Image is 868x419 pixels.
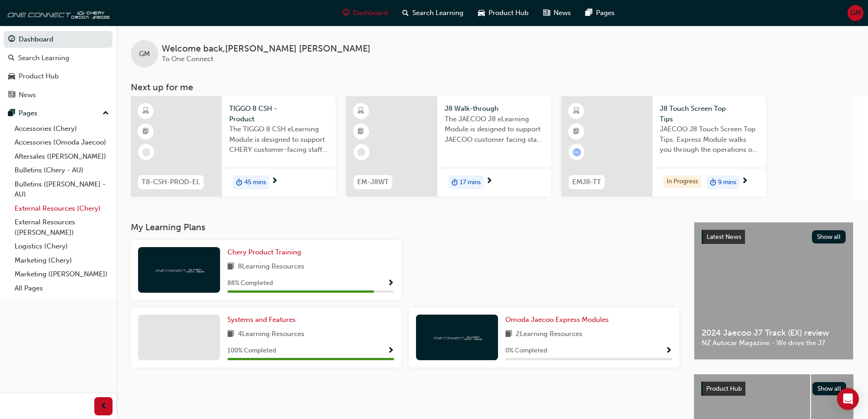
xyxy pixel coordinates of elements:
[561,96,766,197] a: EMJ8-TTJ8 Touch Screen Top TipsJAECOO J8 Touch Screen Top Tips. Express Module walks you through ...
[596,8,615,18] span: Pages
[162,55,213,63] span: To One Connect
[573,148,581,156] span: learningRecordVerb_ATTEMPT-icon
[4,68,113,85] a: Product Hub
[471,4,536,22] a: car-iconProduct Hub
[710,176,716,188] span: duration-icon
[238,261,304,273] span: 8 Learning Resources
[554,8,571,18] span: News
[142,148,150,156] span: learningRecordVerb_NONE-icon
[5,4,109,22] img: oneconnect
[11,281,113,295] a: All Pages
[343,7,349,19] span: guage-icon
[4,87,113,103] a: News
[694,222,853,360] a: Latest NewsShow all2024 Jaecoo J7 Track (EX) reviewNZ Autocar Magazine - We drive the J7.
[660,124,759,155] span: JAECOO J8 Touch Screen Top Tips. Express Module walks you through the operations of the J8 touch ...
[229,103,329,124] span: TIGGO 8 CSH - Product
[395,4,471,22] a: search-iconSearch Learning
[19,71,59,82] div: Product Hub
[505,346,547,356] span: 0 % Completed
[227,248,301,256] span: Chery Product Training
[741,177,748,186] span: next-icon
[11,215,113,239] a: External Resources ([PERSON_NAME])
[505,329,512,340] span: book-icon
[11,163,113,177] a: Bulletins (Chery - AU)
[488,8,529,18] span: Product Hub
[718,177,736,188] span: 9 mins
[706,385,742,393] span: Product Hub
[11,253,113,268] a: Marketing (Chery)
[143,105,149,117] span: learningResourceType_ELEARNING-icon
[707,233,741,241] span: Latest News
[486,177,493,186] span: next-icon
[357,148,365,156] span: learningRecordVerb_NONE-icon
[543,7,550,19] span: news-icon
[227,315,299,325] a: Systems and Features
[11,239,113,253] a: Logistics (Chery)
[850,8,861,18] span: GM
[11,122,113,136] a: Accessories (Chery)
[8,36,15,44] span: guage-icon
[387,279,394,288] span: Show Progress
[460,177,481,188] span: 17 mins
[812,382,847,395] button: Show all
[162,44,370,54] span: Welcome back , [PERSON_NAME] [PERSON_NAME]
[387,345,394,357] button: Show Progress
[244,177,266,188] span: 45 mins
[665,347,672,355] span: Show Progress
[505,316,609,324] span: Omoda Jaecoo Express Modules
[4,105,113,122] button: Pages
[663,176,701,188] div: In Progress
[445,103,544,114] span: J8 Walk-through
[4,31,113,48] a: Dashboard
[412,8,463,18] span: Search Learning
[357,177,389,187] span: EM-J8WT
[19,108,37,119] div: Pages
[8,72,15,81] span: car-icon
[665,345,672,357] button: Show Progress
[812,230,846,243] button: Show all
[847,5,863,21] button: GM
[18,53,69,63] div: Search Learning
[131,222,679,233] h3: My Learning Plans
[387,278,394,289] button: Show Progress
[229,124,329,155] span: The TIGGO 8 CSH eLearning Module is designed to support CHERY customer-facing staff with the prod...
[227,329,234,340] span: book-icon
[402,7,409,19] span: search-icon
[358,105,364,117] span: learningResourceType_ELEARNING-icon
[387,347,394,355] span: Show Progress
[227,316,296,324] span: Systems and Features
[11,202,113,216] a: External Resources (Chery)
[4,29,113,105] button: DashboardSearch LearningProduct HubNews
[578,4,622,22] a: pages-iconPages
[358,126,364,138] span: booktick-icon
[572,177,601,187] span: EMJ8-TT
[238,329,304,340] span: 4 Learning Resources
[432,333,482,341] img: oneconnect
[586,7,592,19] span: pages-icon
[346,96,551,197] a: EM-J8WTJ8 Walk-throughThe JAECOO J8 eLearning Module is designed to support JAECOO customer facin...
[236,176,242,188] span: duration-icon
[702,328,846,338] span: 2024 Jaecoo J7 Track (EX) review
[131,96,336,197] a: T8-CSH-PROD-ELTIGGO 8 CSH - ProductThe TIGGO 8 CSH eLearning Module is designed to support CHERY ...
[4,50,113,67] a: Search Learning
[103,108,109,119] span: up-icon
[8,91,15,99] span: news-icon
[837,388,859,410] div: Open Intercom Messenger
[11,177,113,202] a: Bulletins ([PERSON_NAME] - AU)
[573,105,580,117] span: learningResourceType_ELEARNING-icon
[516,329,582,340] span: 2 Learning Resources
[227,247,305,258] a: Chery Product Training
[100,401,107,412] span: prev-icon
[702,230,846,244] a: Latest NewsShow all
[142,177,200,187] span: T8-CSH-PROD-EL
[8,109,15,118] span: pages-icon
[227,278,273,289] span: 88 % Completed
[573,126,580,138] span: booktick-icon
[271,177,278,186] span: next-icon
[227,346,276,356] span: 100 % Completed
[660,103,759,124] span: J8 Touch Screen Top Tips
[19,90,36,100] div: News
[11,267,113,281] a: Marketing ([PERSON_NAME])
[445,114,544,145] span: The JAECOO J8 eLearning Module is designed to support JAECOO customer facing staff with the produ...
